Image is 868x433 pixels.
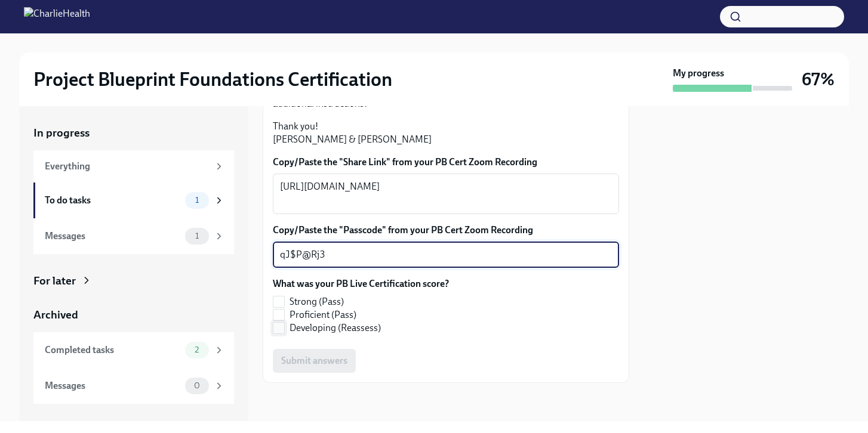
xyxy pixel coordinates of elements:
label: Copy/Paste the "Share Link" from your PB Cert Zoom Recording [273,156,619,169]
textarea: qJ$P@Rj3 [280,248,612,262]
div: To do tasks [45,194,180,207]
label: What was your PB Live Certification score? [273,277,449,290]
div: Messages [45,379,180,392]
span: 0 [187,381,207,390]
span: 2 [187,345,206,354]
span: Strong (Pass) [290,295,344,308]
div: Completed tasks [45,344,180,357]
div: For later [33,273,76,289]
div: Messages [45,230,180,243]
a: To do tasks1 [33,183,234,218]
textarea: [URL][DOMAIN_NAME] [280,180,612,208]
div: Everything [45,160,209,173]
span: 1 [188,196,206,205]
a: Messages1 [33,218,234,254]
img: CharlieHealth [24,7,90,26]
a: Everything [33,150,234,183]
a: In progress [33,125,234,141]
a: Completed tasks2 [33,332,234,368]
h2: Project Blueprint Foundations Certification [33,67,392,91]
a: Archived [33,307,234,323]
span: Proficient (Pass) [290,308,356,321]
span: 1 [188,231,206,240]
a: For later [33,273,234,289]
h3: 67% [802,69,835,90]
strong: My progress [673,67,724,80]
span: Developing (Reassess) [290,321,381,335]
a: Messages0 [33,368,234,404]
p: Thank you! [PERSON_NAME] & [PERSON_NAME] [273,120,619,146]
label: Copy/Paste the "Passcode" from your PB Cert Zoom Recording [273,224,619,237]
